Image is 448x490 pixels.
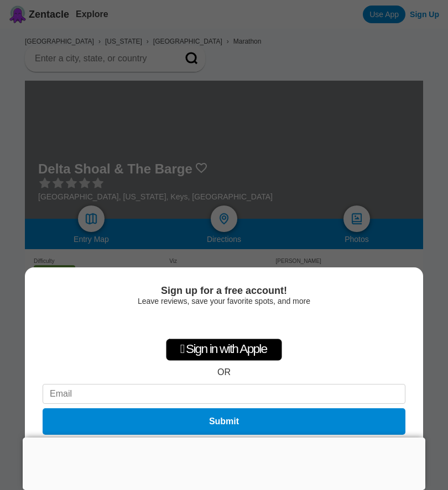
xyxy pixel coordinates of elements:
[43,297,405,305] div: Leave reviews, save your favorite spots, and more
[43,384,405,404] input: Email
[168,311,280,335] iframe: Sign in with Google Button
[23,438,425,487] iframe: Advertisement
[217,367,231,377] div: OR
[43,285,405,297] div: Sign up for a free account!
[221,11,437,163] iframe: Sign in with Google Dialog
[166,339,282,361] div: Sign in with Apple
[43,408,405,435] button: Submit
[173,311,275,335] div: Sign in with Google. Opens in new tab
